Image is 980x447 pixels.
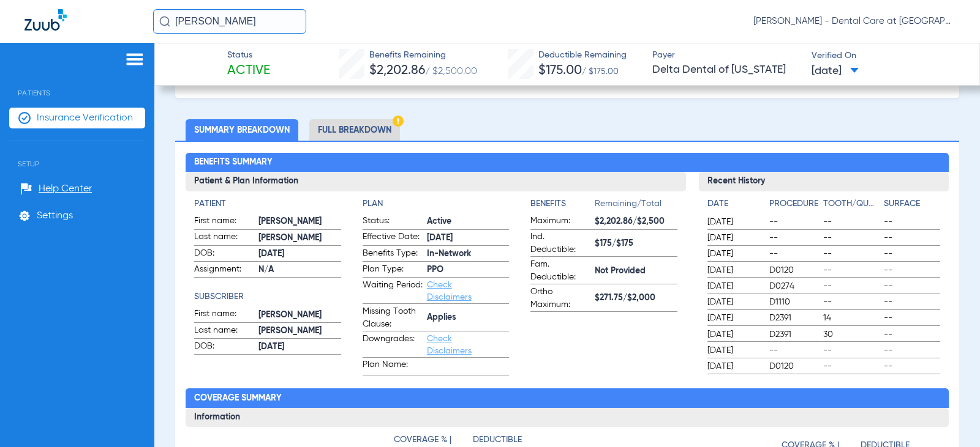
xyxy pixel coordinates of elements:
span: -- [823,296,880,308]
span: Status [227,49,270,62]
span: Remaining/Total [595,198,677,215]
a: Check Disclaimers [427,281,472,301]
h3: Information [186,408,949,427]
span: Status: [363,215,423,229]
span: -- [884,280,940,292]
span: Downgrades: [363,333,423,357]
span: Missing Tooth Clause: [363,305,423,331]
span: -- [884,216,940,228]
span: [PERSON_NAME] [258,309,341,322]
span: -- [769,248,820,260]
span: -- [884,296,940,308]
span: Active [427,215,509,228]
span: Settings [37,210,73,222]
input: Search for patients [153,9,306,34]
span: [DATE] [707,344,759,356]
span: Last name: [194,231,254,245]
app-breakdown-title: Procedure [769,198,820,215]
span: Applies [427,311,509,324]
span: [DATE] [707,296,759,308]
span: Benefits Type: [363,247,423,262]
span: N/A [258,264,341,276]
h4: Surface [884,198,940,210]
span: Setup [9,141,145,168]
span: -- [823,232,880,244]
span: Assignment: [194,263,254,278]
img: Hazard [393,116,404,127]
span: In-Network [427,248,509,260]
img: hamburger-icon [125,52,145,67]
span: -- [823,280,880,292]
h3: Patient & Plan Information [186,172,685,191]
span: [DATE] [707,312,759,324]
span: -- [884,248,940,260]
span: Patients [9,70,145,97]
span: $271.75/$2,000 [595,292,677,305]
span: DOB: [194,340,254,355]
span: Delta Dental of [US_STATE] [652,62,801,78]
span: Ortho Maximum: [530,286,590,311]
span: [DATE] [258,248,341,260]
span: Deductible Remaining [538,49,627,62]
span: -- [884,344,940,356]
span: Payer [652,49,801,62]
span: [PERSON_NAME] [258,232,341,245]
span: Last name: [194,324,254,339]
span: [DATE] [707,232,759,244]
span: / $2,500.00 [425,67,477,76]
span: -- [769,232,820,244]
span: PPO [427,264,509,276]
app-breakdown-title: Date [707,198,759,215]
h4: Patient [194,198,341,210]
span: Verified On [812,50,960,62]
h4: Plan [363,198,509,210]
li: Full Breakdown [309,119,400,141]
span: First name: [194,308,254,322]
span: -- [884,360,940,372]
h4: Tooth/Quad [823,198,880,210]
span: -- [823,264,880,276]
a: Help Center [20,183,92,195]
span: D2391 [769,312,820,324]
a: Check Disclaimers [427,334,472,355]
span: Plan Type: [363,263,423,278]
span: -- [823,344,880,356]
span: [PERSON_NAME] [258,325,341,338]
span: [DATE] [427,232,509,245]
span: -- [884,312,940,324]
li: Summary Breakdown [186,119,298,141]
span: Waiting Period: [363,279,423,303]
span: First name: [194,215,254,229]
span: D0120 [769,360,820,372]
span: -- [823,216,880,228]
span: / $175.00 [582,67,619,76]
span: $2,202.86 [369,64,425,77]
span: [DATE] [707,264,759,276]
span: Maximum: [530,215,590,229]
span: Effective Date: [363,231,423,245]
span: -- [823,248,880,260]
span: 30 [823,328,880,341]
span: 14 [823,312,880,324]
app-breakdown-title: Surface [884,198,940,215]
span: D1110 [769,296,820,308]
span: -- [769,216,820,228]
h2: Benefits Summary [186,153,949,172]
span: D0120 [769,264,820,276]
span: Benefits Remaining [369,49,477,62]
h4: Benefits [530,198,595,210]
span: -- [884,264,940,276]
span: Ind. Deductible: [530,231,590,256]
span: -- [823,360,880,372]
span: D2391 [769,328,820,341]
span: [DATE] [707,280,759,292]
app-breakdown-title: Subscriber [194,290,341,303]
span: -- [769,344,820,356]
h4: Date [707,198,759,210]
span: Not Provided [595,265,677,278]
span: Insurance Verification [37,112,133,124]
h2: Coverage Summary [186,388,949,408]
span: [DATE] [707,216,759,228]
